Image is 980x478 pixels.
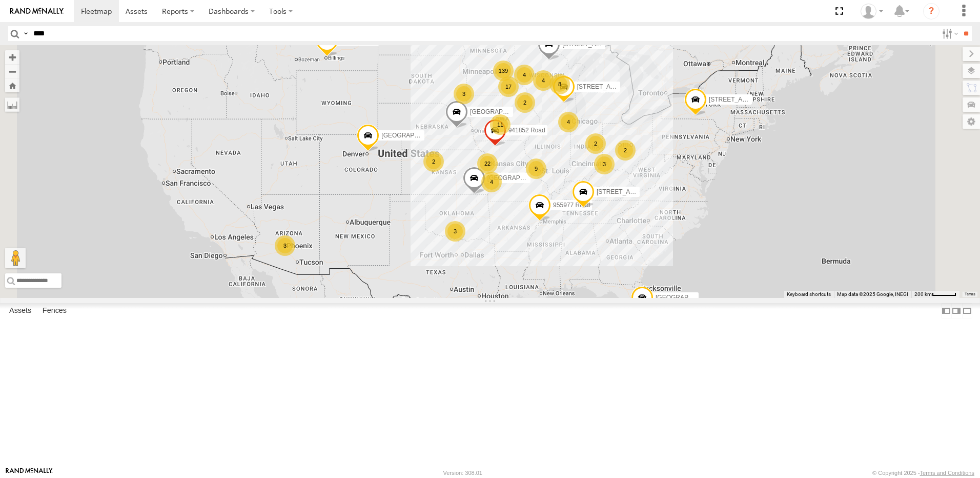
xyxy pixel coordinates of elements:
div: © Copyright 2025 - [872,470,974,476]
a: Visit our Website [6,468,53,478]
label: Map Settings [963,114,980,129]
button: Zoom out [5,64,19,78]
span: [STREET_ADDRESS] [597,188,658,195]
div: 4 [533,70,554,91]
button: Zoom Home [5,78,19,92]
label: Search Filter Options [938,26,960,41]
label: Dock Summary Table to the Left [941,303,951,318]
label: Measure [5,97,19,112]
div: 3 [454,84,474,104]
div: 4 [514,65,535,85]
div: 22 [477,153,498,174]
button: Zoom in [5,50,19,64]
span: [GEOGRAPHIC_DATA] [487,174,552,181]
label: Dock Summary Table to the Right [951,303,962,318]
div: Version: 308.01 [443,470,482,476]
a: Terms (opens in new tab) [965,292,975,296]
div: 4 [481,172,502,192]
div: 2 [423,151,444,172]
i: ? [923,3,940,19]
div: 3 [594,154,615,174]
div: 2 [585,133,606,154]
div: 2 [615,140,636,161]
span: [STREET_ADDRESS] [709,96,770,103]
span: [STREET_ADDRESS] [577,83,638,90]
span: [GEOGRAPHIC_DATA] [470,108,534,115]
span: 200 km [914,291,932,297]
div: Tina French [857,4,887,19]
button: Keyboard shortcuts [787,291,831,298]
div: 3 [275,235,295,256]
div: 2 [515,92,535,113]
div: 4 [558,112,579,132]
div: 17 [498,76,519,97]
span: [GEOGRAPHIC_DATA] [656,294,720,301]
a: Terms and Conditions [920,470,974,476]
span: 941852 Road [508,127,545,134]
img: rand-logo.svg [10,8,64,15]
label: Hide Summary Table [962,303,972,318]
span: Map data ©2025 Google, INEGI [837,291,908,297]
div: 9 [526,158,546,179]
span: 955977 Road [553,202,590,209]
button: Drag Pegman onto the map to open Street View [5,248,26,268]
div: 8 [549,74,570,94]
div: 139 [493,61,514,81]
span: [STREET_ADDRESS] [562,40,623,47]
div: 3 [445,221,465,242]
label: Assets [4,304,36,318]
label: Search Query [22,26,30,41]
button: Map Scale: 200 km per 44 pixels [911,291,959,298]
label: Fences [37,304,72,318]
div: 11 [490,114,511,135]
span: [GEOGRAPHIC_DATA] [381,132,445,139]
